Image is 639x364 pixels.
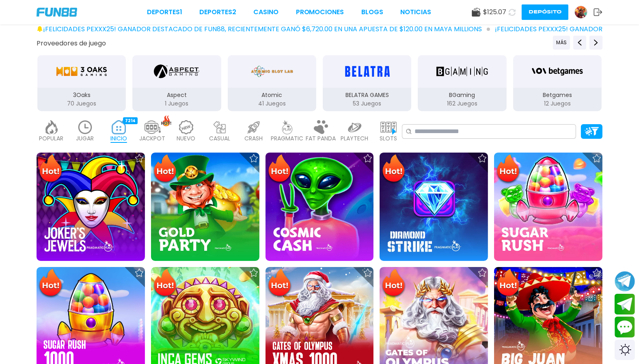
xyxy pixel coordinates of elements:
img: BGaming [436,60,488,83]
span: $ 125.07 [483,7,506,17]
img: recent_light.webp [77,120,93,134]
img: Hot [266,153,293,185]
p: PLAYTECH [341,134,369,143]
p: SLOTS [380,134,397,143]
p: BELATRA GAMES [323,91,411,99]
p: 3Oaks [37,91,126,99]
img: popular_light.webp [43,120,60,134]
button: Aspect [129,54,224,112]
img: Hot [495,268,521,299]
img: Hot [37,153,64,185]
img: Hot [266,268,293,299]
img: pragmatic_light.webp [279,120,296,134]
img: jackpot_light.webp [145,120,161,134]
a: Deportes2 [199,7,236,17]
img: hot [161,115,171,126]
img: Hot [152,153,178,185]
button: 3Oaks [34,54,129,112]
button: Proveedores de juego [37,39,106,47]
a: Promociones [296,7,344,17]
img: Hot [152,268,178,299]
p: POPULAR [39,134,64,143]
img: Cosmic Cash [266,153,374,261]
div: 7214 [123,117,138,124]
button: BGaming [414,54,509,112]
div: Switch theme [615,340,635,360]
button: Join telegram [615,294,635,315]
p: 70 Juegos [37,99,126,108]
img: casual_light.webp [212,120,228,134]
button: Previous providers [553,36,570,50]
img: crash_light.webp [246,120,262,134]
p: JUGAR [76,134,94,143]
img: Avatar [575,6,587,18]
img: BELATRA GAMES [341,60,393,83]
img: Sugar Rush [494,153,602,261]
a: BLOGS [361,7,383,17]
img: 3Oaks [56,60,107,83]
button: Join telegram channel [615,271,635,292]
p: INICIO [110,134,127,143]
a: CASINO [253,7,278,17]
button: BELATRA GAMES [319,54,414,112]
p: FAT PANDA [306,134,336,143]
p: Betgames [513,91,602,99]
img: slots_light.webp [380,120,397,134]
img: Hot [380,153,407,185]
p: 12 Juegos [513,99,602,108]
p: 41 Juegos [228,99,316,108]
img: new_light.webp [178,120,194,134]
p: 1 Juegos [132,99,221,108]
img: Hot [495,153,521,185]
button: Depósito [522,4,568,20]
button: Contact customer service [615,317,635,338]
span: ¡FELICIDADES pexxx25! GANADOR DESTACADO DE FUN88, RECIENTEMENTE GANÓ $6,720.00 EN UNA APUESTA DE ... [43,24,490,34]
a: Deportes1 [147,7,182,17]
img: home_active.webp [111,120,127,134]
p: BGaming [418,91,506,99]
p: NUEVO [177,134,196,143]
img: Atomic [249,60,295,83]
img: Hot [37,268,64,299]
img: playtech_light.webp [347,120,363,134]
img: Hot [380,268,407,299]
p: CRASH [244,134,263,143]
button: Previous providers [573,36,586,50]
button: Next providers [589,36,602,50]
img: Joker's Jewels [37,153,145,261]
img: Aspect [154,60,199,83]
p: Aspect [132,91,221,99]
p: PRAGMATIC [271,134,304,143]
p: 162 Juegos [418,99,506,108]
p: 53 Juegos [323,99,411,108]
p: Atomic [228,91,316,99]
img: fat_panda_light.webp [313,120,329,134]
button: Atomic [225,54,319,112]
img: Betgames [532,60,583,83]
p: CASUAL [209,134,231,143]
button: Betgames [510,54,605,112]
img: Company Logo [37,8,77,17]
img: Gold Party [151,153,259,261]
a: NOTICIAS [400,7,431,17]
p: JACKPOT [140,134,166,143]
a: Avatar [574,6,594,19]
img: Diamond Strike [380,153,488,261]
img: Platform Filter [585,127,599,136]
